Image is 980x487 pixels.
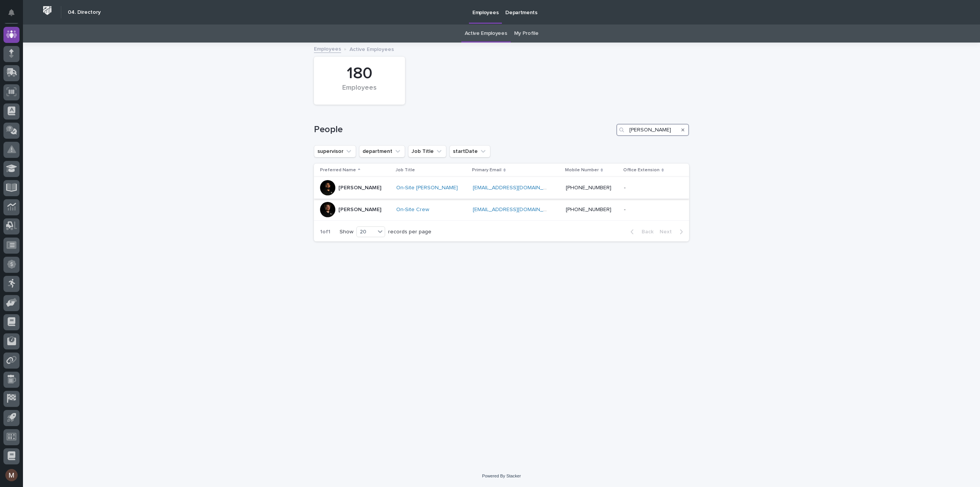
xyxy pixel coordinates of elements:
[314,199,689,221] tr: [PERSON_NAME]On-Site Crew [EMAIL_ADDRESS][DOMAIN_NAME] [PHONE_NUMBER]--
[327,64,392,83] div: 180
[660,229,676,234] span: Next
[396,185,458,191] a: On-Site [PERSON_NAME]
[637,229,653,234] span: Back
[514,25,539,43] a: My Profile
[624,183,627,191] p: -
[396,207,429,213] a: On-Site Crew
[616,124,689,136] input: Search
[314,177,689,199] tr: [PERSON_NAME]On-Site [PERSON_NAME] [EMAIL_ADDRESS][DOMAIN_NAME] [PHONE_NUMBER]--
[624,228,657,235] button: Back
[395,166,415,174] p: Job Title
[357,228,375,236] div: 20
[68,9,101,16] h2: 04. Directory
[472,166,501,174] p: Primary Email
[338,207,381,213] p: [PERSON_NAME]
[624,205,627,213] p: -
[327,84,392,100] div: Employees
[350,44,394,53] p: Active Employees
[338,185,381,191] p: [PERSON_NAME]
[40,3,54,18] img: Workspace Logo
[314,145,356,157] button: supervisor
[623,166,660,174] p: Office Extension
[314,223,336,241] p: 1 of 1
[314,124,613,135] h1: People
[3,5,20,21] button: Notifications
[482,474,521,478] a: Powered By Stacker
[388,229,431,235] p: records per page
[340,229,353,235] p: Show
[565,166,599,174] p: Mobile Number
[314,44,341,53] a: Employees
[10,9,20,21] div: Notifications
[449,145,490,157] button: startDate
[473,207,559,212] a: [EMAIL_ADDRESS][DOMAIN_NAME]
[657,228,689,235] button: Next
[320,166,356,174] p: Preferred Name
[3,467,20,483] button: users-avatar
[566,185,611,190] a: [PHONE_NUMBER]
[473,185,559,190] a: [EMAIL_ADDRESS][DOMAIN_NAME]
[408,145,446,157] button: Job Title
[566,207,611,212] a: [PHONE_NUMBER]
[359,145,405,157] button: department
[465,25,507,43] a: Active Employees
